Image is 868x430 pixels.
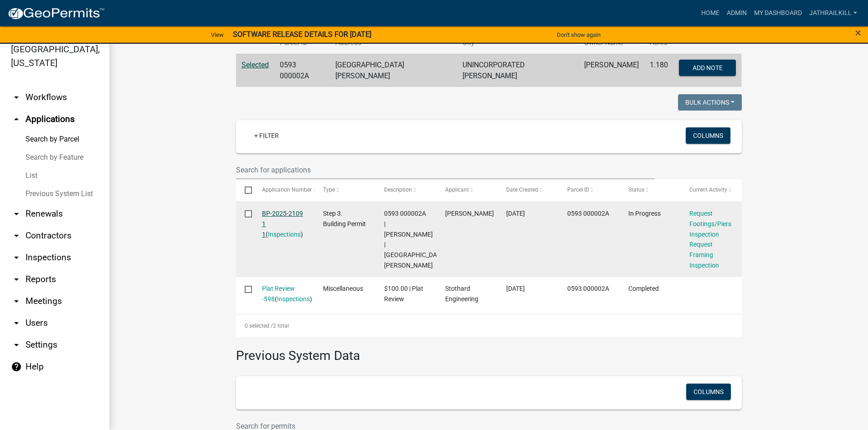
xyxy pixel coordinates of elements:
[11,339,22,350] i: arrow_drop_down
[11,318,22,329] i: arrow_drop_down
[506,285,525,292] span: 06/24/2025
[723,5,750,22] a: Admin
[11,208,22,219] i: arrow_drop_down
[679,60,736,76] button: Add Note
[236,161,655,179] input: Search for applications
[689,187,727,193] span: Current Activity
[11,296,22,307] i: arrow_drop_down
[11,274,22,285] i: arrow_drop_down
[678,94,742,111] button: Bulk Actions
[620,179,681,201] datatable-header-cell: Status
[553,27,604,42] button: Don't show again
[498,179,559,201] datatable-header-cell: Date Created
[806,5,861,22] a: Jathrailkill
[253,179,314,201] datatable-header-cell: Application Number
[384,285,423,303] span: $100.00 | Plat Review
[233,30,371,39] strong: SOFTWARE RELEASE DETAILS FOR [DATE]
[628,285,659,292] span: Completed
[375,179,437,201] datatable-header-cell: Description
[323,210,366,228] span: Step 3. Building Permit
[693,64,723,71] span: Add Note
[506,187,538,193] span: Date Created
[262,285,295,303] a: Plat Review -598
[384,210,446,269] span: 0593 000002A | HENDERSON KEVIN | OLD HUTCHINSON MILL RD
[262,283,306,304] div: ( )
[245,323,273,329] span: 0 selected /
[445,210,494,217] span: Michael Fitzgerald
[314,179,375,201] datatable-header-cell: Type
[262,187,312,193] span: Application Number
[236,314,742,337] div: 2 total
[506,210,525,217] span: 09/19/2025
[628,210,661,217] span: In Progress
[686,384,731,400] button: Columns
[437,179,498,201] datatable-header-cell: Applicant
[11,114,22,125] i: arrow_drop_up
[207,27,227,42] a: View
[11,92,22,103] i: arrow_drop_down
[330,54,457,87] td: [GEOGRAPHIC_DATA][PERSON_NAME]
[689,241,719,269] a: Request Framing Inspection
[855,26,861,39] span: ×
[241,61,269,69] a: Selected
[11,252,22,263] i: arrow_drop_down
[262,210,303,238] a: BP-2025-2109 1 1
[445,285,478,303] span: Stothard Engineering
[559,179,620,201] datatable-header-cell: Parcel ID
[11,230,22,241] i: arrow_drop_down
[262,208,306,239] div: ( )
[855,27,861,38] button: Close
[384,187,412,193] span: Description
[750,5,806,22] a: My Dashboard
[686,127,730,144] button: Columns
[274,54,330,87] td: 0593 000002A
[457,54,579,87] td: UNINCORPORATED [PERSON_NAME]
[247,127,286,144] a: + Filter
[323,285,363,292] span: Miscellaneous
[323,187,335,193] span: Type
[628,187,644,193] span: Status
[567,210,609,217] span: 0593 000002A
[277,295,310,303] a: Inspections
[689,210,731,238] a: Request Footings/Piers Inspection
[567,285,609,292] span: 0593 000002A
[236,179,253,201] datatable-header-cell: Select
[681,179,742,201] datatable-header-cell: Current Activity
[445,187,469,193] span: Applicant
[698,5,723,22] a: Home
[11,361,22,372] i: help
[236,337,742,365] h3: Previous System Data
[567,187,589,193] span: Parcel ID
[268,231,301,238] a: Inspections
[644,54,673,87] td: 1.180
[579,54,644,87] td: [PERSON_NAME]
